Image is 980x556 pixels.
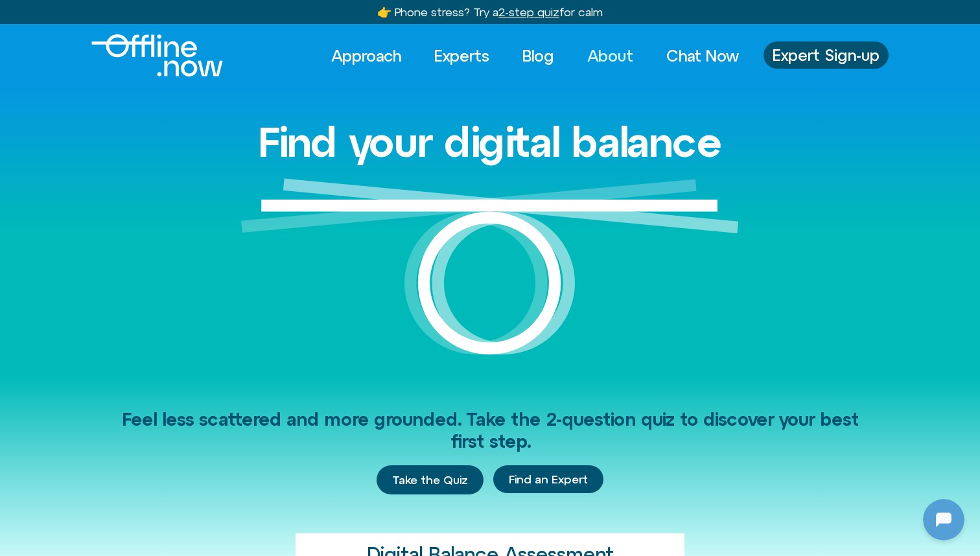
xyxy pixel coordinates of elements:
button: Expand Header Button [3,3,256,30]
a: Blog [511,41,566,70]
span: Take the Quiz [392,473,468,487]
div: Logo [91,34,201,76]
span: Feel less scattered and more grounded. Take the 2-question quiz to discover your best first step. [122,409,859,452]
h1: Find your digital balance [258,119,722,165]
img: Graphic of a white circle with a white line balancing on top to represent balance. [241,178,739,376]
a: Take the Quiz [377,465,484,495]
span: Find an Expert [509,473,588,486]
a: Expert Sign-up [764,41,889,69]
a: Find an Expert [493,465,603,494]
span: Expert Sign-up [773,47,880,64]
svg: Restart Conversation Button [204,6,226,28]
a: Approach [320,41,413,70]
svg: Close Chatbot Button [226,6,248,28]
a: 👉 Phone stress? Try a2-step quizfor calm [377,5,603,19]
img: Offline.Now logo in white. Text of the words offline.now with a line going through the "O" [91,34,223,76]
textarea: Message Input [22,417,201,430]
a: Experts [423,41,501,70]
div: Find an Expert [493,465,603,495]
a: Chat Now [655,41,751,70]
u: 2-step quiz [498,5,559,19]
h2: [DOMAIN_NAME] [38,8,199,25]
svg: Voice Input Button [222,413,242,434]
nav: Menu [320,41,751,70]
iframe: Botpress [923,499,964,540]
a: About [576,41,645,70]
img: N5FCcHC.png [12,6,32,27]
